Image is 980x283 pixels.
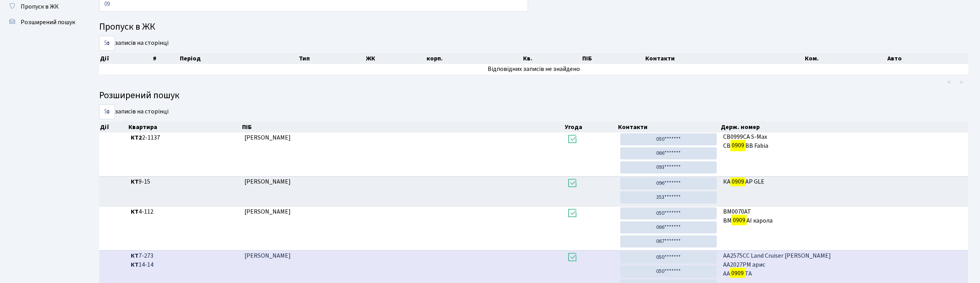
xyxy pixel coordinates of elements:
[128,122,241,133] th: Квартира
[426,53,522,64] th: корп.
[99,36,169,51] label: записів на сторінці
[131,251,238,269] span: 7-273 14-14
[131,251,139,260] b: КТ
[732,215,746,226] mark: 0909
[617,122,720,133] th: Контакти
[298,53,365,64] th: Тип
[522,53,581,64] th: Кв.
[99,36,115,51] select: записів на сторінці
[645,53,804,64] th: Контакти
[887,53,968,64] th: Авто
[244,207,291,216] span: [PERSON_NAME]
[4,14,82,30] a: Розширений пошук
[131,260,139,269] b: КТ
[564,122,617,133] th: Угода
[581,53,645,64] th: ПІБ
[723,207,965,225] span: ВМ0070АТ ВМ АІ карола
[131,207,139,216] b: КТ
[244,133,291,142] span: [PERSON_NAME]
[241,122,564,133] th: ПІБ
[99,122,128,133] th: Дії
[244,251,291,260] span: [PERSON_NAME]
[723,177,965,186] span: КА АР GLE
[131,133,238,142] span: 2-1137
[99,104,169,119] label: записів на сторінці
[99,64,968,74] td: Відповідних записів не знайдено
[21,2,59,11] span: Пропуск в ЖК
[731,176,745,187] mark: 0909
[99,104,115,119] select: записів на сторінці
[99,90,968,101] h4: Розширений пошук
[21,18,75,27] span: Розширений пошук
[131,177,238,186] span: 9-15
[244,177,291,186] span: [PERSON_NAME]
[723,251,965,278] span: AA2575CC Land Cruiser [PERSON_NAME] АА2027РМ арис AA TA
[730,268,745,279] mark: 0909
[731,140,745,151] mark: 0909
[131,133,142,142] b: КТ2
[365,53,426,64] th: ЖК
[131,177,139,186] b: КТ
[179,53,298,64] th: Період
[723,133,965,151] span: СB0999CA S-Max СВ ВВ Fabia
[152,53,179,64] th: #
[720,122,969,133] th: Держ. номер
[131,207,238,216] span: 4-112
[99,21,968,33] h4: Пропуск в ЖК
[804,53,887,64] th: Ком.
[99,53,152,64] th: Дії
